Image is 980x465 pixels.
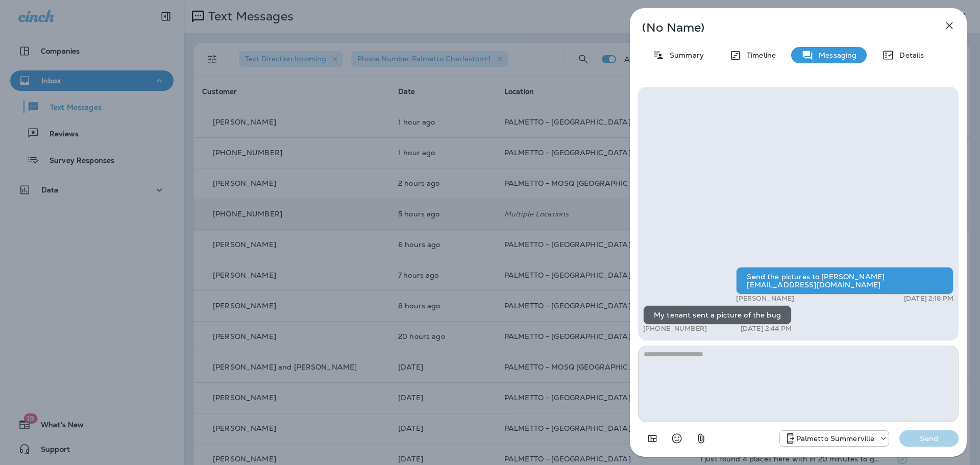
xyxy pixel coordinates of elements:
p: [PHONE_NUMBER] [643,325,707,333]
p: [PERSON_NAME] [736,295,794,303]
p: Messaging [814,51,856,59]
p: Summary [665,51,704,59]
p: [DATE] 2:44 PM [741,325,792,333]
button: Select an emoji [667,428,687,449]
div: +1 (843) 594-2691 [780,432,889,445]
p: Details [894,51,924,59]
p: [DATE] 2:18 PM [904,295,953,303]
button: Add in a premade template [642,428,663,449]
div: Send the pictures to [PERSON_NAME][EMAIL_ADDRESS][DOMAIN_NAME] [736,267,953,295]
div: My tenant sent a picture of the bug [643,305,792,325]
p: Timeline [742,51,776,59]
p: (No Name) [642,23,921,32]
p: Palmetto Summerville [796,434,875,443]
